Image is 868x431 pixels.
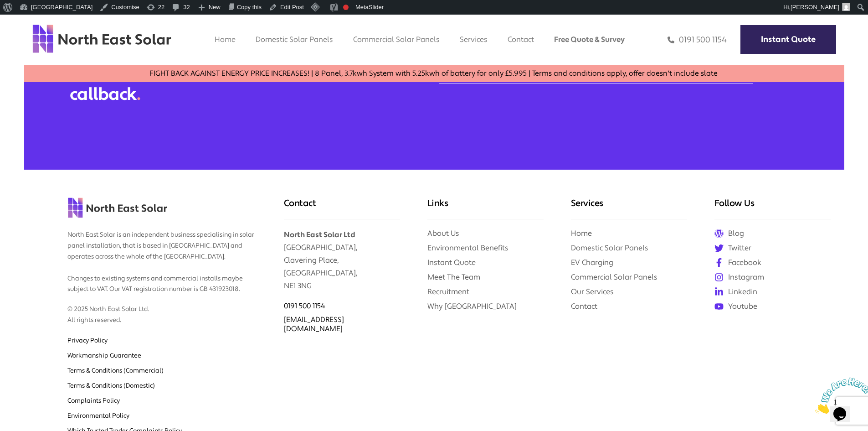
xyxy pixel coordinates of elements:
[427,258,476,267] a: Instant Quote
[668,35,674,45] img: phone icon
[343,5,349,10] div: Focus keyphrase not set
[571,301,597,311] a: Contact
[714,228,831,239] a: Blog
[284,315,344,333] a: [EMAIL_ADDRESS][DOMAIN_NAME]
[571,243,648,253] a: Domestic Solar Panels
[427,287,469,296] a: Recruitment
[284,197,400,219] h3: Contact
[714,229,724,238] img: Wordpress icon
[4,4,7,11] span: 1
[67,337,108,345] a: Privacy Policy
[714,243,831,253] a: Twitter
[67,352,141,360] a: Workmanship Guarantee
[67,197,168,218] img: north east solar logo
[571,287,614,296] a: Our Services
[427,301,517,311] a: Why [GEOGRAPHIC_DATA]
[714,258,831,268] a: Facebook
[714,301,831,312] a: Youtube
[571,258,613,267] a: EV Charging
[714,197,831,219] h3: Follow Us
[571,228,592,238] a: Home
[67,295,257,326] p: © 2025 North East Solar Ltd. All rights reserved.
[714,244,724,253] img: twitter icon
[714,287,724,296] img: linkedin icon
[427,228,459,238] a: About Us
[460,35,488,44] a: Services
[4,4,60,40] img: Chat attention grabber
[284,301,325,311] a: 0191 500 1154
[714,273,724,282] img: instagram icon
[812,374,868,417] iframe: chat widget
[668,35,727,45] a: 0191 500 1154
[67,367,164,375] a: Terms & Conditions (Commercial)
[32,24,172,54] img: north east solar logo
[353,35,440,44] a: Commercial Solar Panels
[714,302,724,311] img: youtube icon
[215,35,236,44] a: Home
[427,272,480,282] a: Meet The Team
[554,35,625,44] a: Free Quote & Survey
[714,272,831,282] a: Instagram
[137,83,140,105] span: .
[427,243,508,253] a: Environmental Benefits
[284,219,400,292] p: [GEOGRAPHIC_DATA], Clavering Place, [GEOGRAPHIC_DATA], NE1 3NG
[256,35,333,44] a: Domestic Solar Panels
[571,197,687,219] h3: Services
[67,382,155,390] a: Terms & Conditions (Domestic)
[714,287,831,297] a: Linkedin
[791,4,839,10] span: [PERSON_NAME]
[284,230,355,239] b: North East Solar Ltd
[67,221,257,295] p: North East Solar is an independent business specialising in solar panel installation, that is bas...
[508,35,534,44] a: Contact
[67,412,129,420] a: Environmental Policy
[571,272,657,282] a: Commercial Solar Panels
[740,25,836,54] a: Instant Quote
[714,258,724,267] img: facebook icon
[427,197,544,219] h3: Links
[67,397,120,405] a: Complaints Policy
